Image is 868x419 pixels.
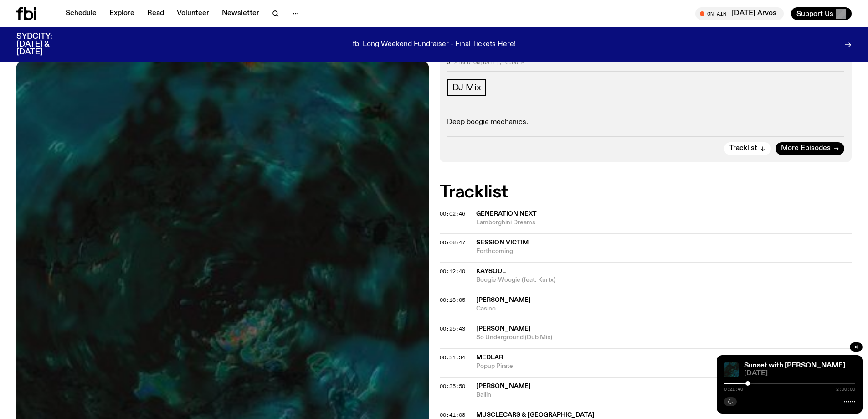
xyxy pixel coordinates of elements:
span: Forthcoming [476,247,852,256]
span: [PERSON_NAME] [476,383,531,389]
span: 00:12:40 [440,268,465,275]
span: Session Victim [476,239,529,246]
h3: SYDCITY: [DATE] & [DATE] [16,33,75,56]
button: 00:12:40 [440,269,465,274]
span: Generation Next [476,211,537,217]
a: Sunset with [PERSON_NAME] [744,362,845,369]
span: Lamborghini Dreams [476,218,852,227]
span: [DATE] [744,370,855,377]
a: DJ Mix [447,79,487,96]
button: 00:35:50 [440,384,465,389]
span: 00:18:05 [440,296,465,304]
button: 00:41:08 [440,413,465,418]
p: fbi Long Weekend Fundraiser - Final Tickets Here! [353,41,516,49]
span: , 6:00pm [499,59,524,66]
span: Casino [476,305,852,313]
span: Boogie-Woogie (feat. Kurtx) [476,276,852,285]
span: 00:02:46 [440,210,465,217]
span: KaySoul [476,268,506,274]
button: 00:06:47 [440,240,465,245]
span: 00:25:43 [440,325,465,332]
button: 00:25:43 [440,326,465,331]
a: Explore [104,7,140,20]
span: Popup Pirate [476,362,852,371]
span: Medlar [476,354,503,361]
a: Schedule [60,7,102,20]
span: Tracklist [729,145,757,152]
span: 00:41:08 [440,411,465,419]
button: 00:18:05 [440,298,465,303]
a: Newsletter [216,7,265,20]
h2: Tracklist [440,184,852,201]
button: Support Us [791,7,852,20]
span: Support Us [796,10,833,18]
span: Ballin [476,391,852,399]
span: DJ Mix [452,83,481,93]
span: Musclecars & [GEOGRAPHIC_DATA] [476,412,595,418]
span: [DATE] [480,59,499,66]
span: So Underground (Dub Mix) [476,333,852,342]
span: [PERSON_NAME] [476,297,531,303]
a: More Episodes [776,142,844,155]
span: More Episodes [781,145,831,152]
a: Read [142,7,169,20]
span: 0:21:40 [724,387,743,392]
button: On Air[DATE] Arvos [695,7,784,20]
p: Deep boogie mechanics. [447,118,845,127]
button: 00:02:46 [440,212,465,217]
span: [PERSON_NAME] [476,326,531,332]
button: 00:31:34 [440,355,465,360]
span: 00:35:50 [440,383,465,390]
span: 00:06:47 [440,239,465,246]
span: Aired on [454,59,480,66]
a: Volunteer [171,7,215,20]
span: 00:31:34 [440,354,465,361]
button: Tracklist [724,142,771,155]
span: 2:00:00 [836,387,855,392]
